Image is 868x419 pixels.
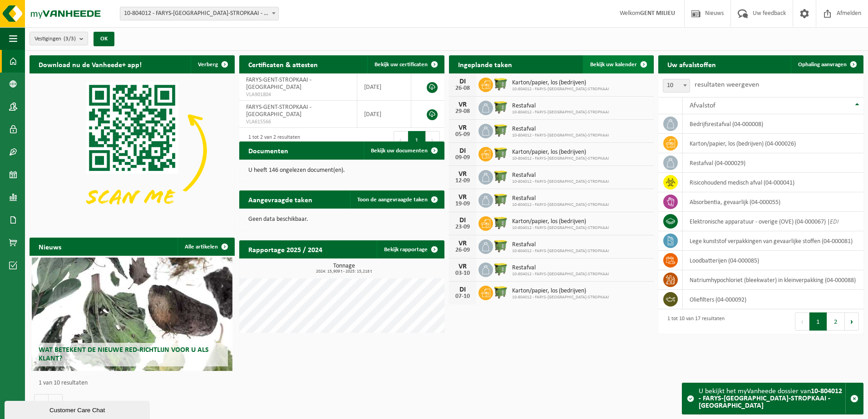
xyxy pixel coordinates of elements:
[512,172,609,179] span: Restafval
[512,225,609,231] span: 10-804012 - FARYS-[GEOGRAPHIC_DATA]-STROPKAAI
[454,263,472,270] div: VR
[39,346,209,362] span: Wat betekent de nieuwe RED-richtlijn voor u als klant?
[663,79,690,93] span: 10
[246,118,350,126] span: VLA615566
[454,286,472,293] div: DI
[454,247,472,253] div: 26-09
[583,55,653,73] a: Bekijk uw kalender
[375,62,428,68] span: Bekijk uw certificaten
[512,264,609,272] span: Restafval
[791,55,863,73] a: Ophaling aanvragen
[94,32,114,46] button: OK
[683,212,863,231] td: elektronische apparatuur - overige (OVE) (04-000067) |
[795,312,809,331] button: Previous
[663,312,725,331] div: 1 tot 10 van 17 resultaten
[32,258,233,371] a: Wat betekent de nieuwe RED-richtlijn voor u als klant?
[493,192,508,207] img: WB-1100-HPE-GN-50
[683,153,863,173] td: restafval (04-000029)
[49,394,63,412] button: Volgende
[246,104,311,118] span: FARYS-GENT-STROPKAAI - [GEOGRAPHIC_DATA]
[120,7,278,20] span: 10-804012 - FARYS-GENT-STROPKAAI - GENT
[449,55,521,73] h2: Ingeplande taken
[244,130,300,150] div: 1 tot 2 van 2 resultaten
[683,251,863,270] td: loodbatterijen (04-000085)
[454,108,472,115] div: 29-08
[244,269,444,274] span: 2024: 15,909 t - 2025: 15,218 t
[512,272,609,277] span: 10-804012 - FARYS-[GEOGRAPHIC_DATA]-STROPKAAI
[239,141,297,159] h2: Documenten
[493,261,508,277] img: WB-1100-HPE-GN-50
[830,219,838,225] i: EDI
[827,312,845,331] button: 2
[454,101,472,108] div: VR
[454,224,472,230] div: 23-09
[699,383,845,414] div: U bekijkt het myVanheede dossier van
[512,202,609,208] span: 10-804012 - FARYS-[GEOGRAPHIC_DATA]-STROPKAAI
[590,62,637,68] span: Bekijk uw kalender
[512,179,609,185] span: 10-804012 - FARYS-[GEOGRAPHIC_DATA]-STROPKAAI
[809,312,827,331] button: 1
[30,73,235,227] img: Download de VHEPlus App
[454,147,472,155] div: DI
[191,55,234,73] button: Verberg
[426,131,440,149] button: Next
[454,124,472,132] div: VR
[64,36,76,42] count: (3/3)
[454,240,472,247] div: VR
[658,55,725,73] h2: Uw afvalstoffen
[683,134,863,153] td: karton/papier, los (bedrijven) (04-000026)
[512,295,609,300] span: 10-804012 - FARYS-[GEOGRAPHIC_DATA]-STROPKAAI
[512,241,609,248] span: Restafval
[30,238,70,255] h2: Nieuws
[246,77,311,91] span: FARYS-GENT-STROPKAAI - [GEOGRAPHIC_DATA]
[493,284,508,300] img: WB-1100-HPE-GN-50
[5,399,152,419] iframe: chat widget
[683,114,863,134] td: bedrijfsrestafval (04-000008)
[246,91,350,98] span: VLA901804
[690,102,715,109] span: Afvalstof
[512,110,609,115] span: 10-804012 - FARYS-[GEOGRAPHIC_DATA]-STROPKAAI
[367,55,444,73] a: Bekijk uw certificaten
[30,32,88,45] button: Vestigingen(3/3)
[493,238,508,253] img: WB-1100-HPE-GN-50
[454,78,472,85] div: DI
[239,55,327,73] h2: Certificaten & attesten
[454,178,472,184] div: 12-09
[454,171,472,178] div: VR
[408,131,426,149] button: 1
[350,190,444,209] a: Toon de aangevraagde taken
[663,79,690,92] span: 10
[695,81,759,88] label: resultaten weergeven
[371,148,428,154] span: Bekijk uw documenten
[512,218,609,225] span: Karton/papier, los (bedrijven)
[683,173,863,192] td: risicohoudend medisch afval (04-000041)
[683,231,863,251] td: lege kunststof verpakkingen van gevaarlijke stoffen (04-000081)
[120,7,279,20] span: 10-804012 - FARYS-GENT-STROPKAAI - GENT
[394,131,408,149] button: Previous
[454,270,472,277] div: 03-10
[357,101,411,128] td: [DATE]
[178,238,234,256] a: Alle artikelen
[454,155,472,161] div: 09-09
[454,201,472,207] div: 19-09
[683,290,863,309] td: oliefilters (04-000092)
[512,102,609,110] span: Restafval
[512,287,609,295] span: Karton/papier, los (bedrijven)
[357,73,411,101] td: [DATE]
[512,79,609,87] span: Karton/papier, los (bedrijven)
[493,122,508,138] img: WB-1100-HPE-GN-50
[248,216,435,223] p: Geen data beschikbaar.
[512,149,609,156] span: Karton/papier, los (bedrijven)
[512,87,609,92] span: 10-804012 - FARYS-[GEOGRAPHIC_DATA]-STROPKAAI
[699,388,842,409] strong: 10-804012 - FARYS-[GEOGRAPHIC_DATA]-STROPKAAI - [GEOGRAPHIC_DATA]
[248,167,435,174] p: U heeft 146 ongelezen document(en).
[512,195,609,202] span: Restafval
[493,146,508,161] img: WB-1100-HPE-GN-50
[683,192,863,212] td: absorbentia, gevaarlijk (04-000055)
[640,10,675,17] strong: GENT MILIEU
[198,62,218,68] span: Verberg
[239,240,331,258] h2: Rapportage 2025 / 2024
[454,132,472,138] div: 05-09
[493,215,508,230] img: WB-1100-HPE-GN-50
